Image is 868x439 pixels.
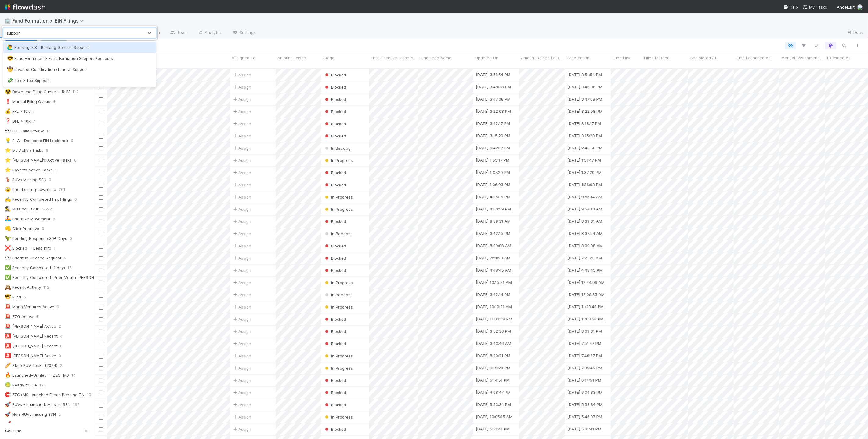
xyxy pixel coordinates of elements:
div: Fund Formation > Fund Formation Support Requests [7,55,152,61]
div: Tax > Tax Support [7,77,152,83]
div: Banking > BT Banking General Support [7,44,152,50]
span: 💸 [7,78,13,83]
span: 😎 [7,56,13,61]
span: 🤠 [7,67,13,72]
div: Investor Qualification General Support [7,66,152,72]
span: 🙋‍♂️ [7,45,13,50]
